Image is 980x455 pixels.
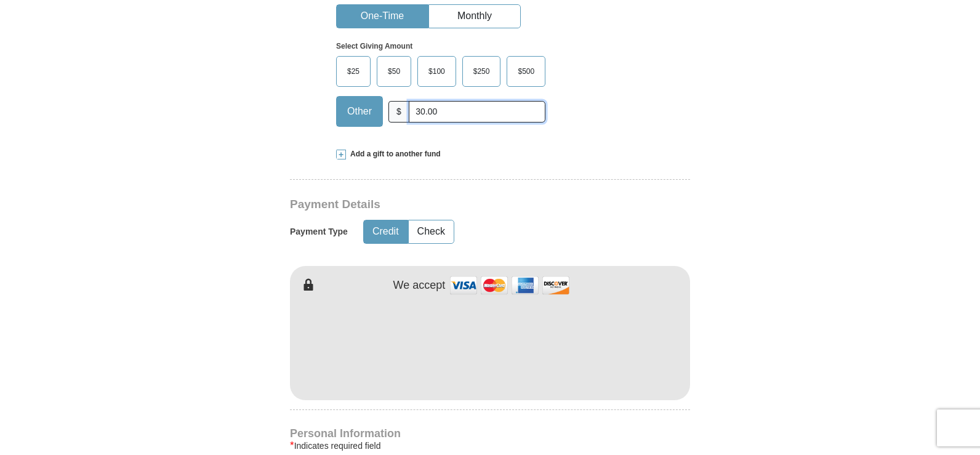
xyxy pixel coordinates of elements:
button: Credit [364,220,408,243]
span: Add a gift to another fund [346,149,441,159]
input: Other Amount [409,101,545,123]
h3: Payment Details [290,198,604,212]
button: Check [409,220,454,243]
span: $250 [467,62,496,81]
img: credit cards accepted [448,272,571,299]
h5: Payment Type [290,227,348,237]
span: $ [388,101,409,123]
h4: Personal Information [290,429,690,438]
span: $25 [341,62,366,81]
div: Indicates required field [290,438,690,453]
button: Monthly [429,5,520,28]
span: Other [341,102,378,121]
span: $100 [422,62,451,81]
strong: Select Giving Amount [336,42,412,50]
span: $50 [382,62,406,81]
span: $500 [512,62,540,81]
h4: We accept [393,279,446,292]
button: One-Time [337,5,428,28]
